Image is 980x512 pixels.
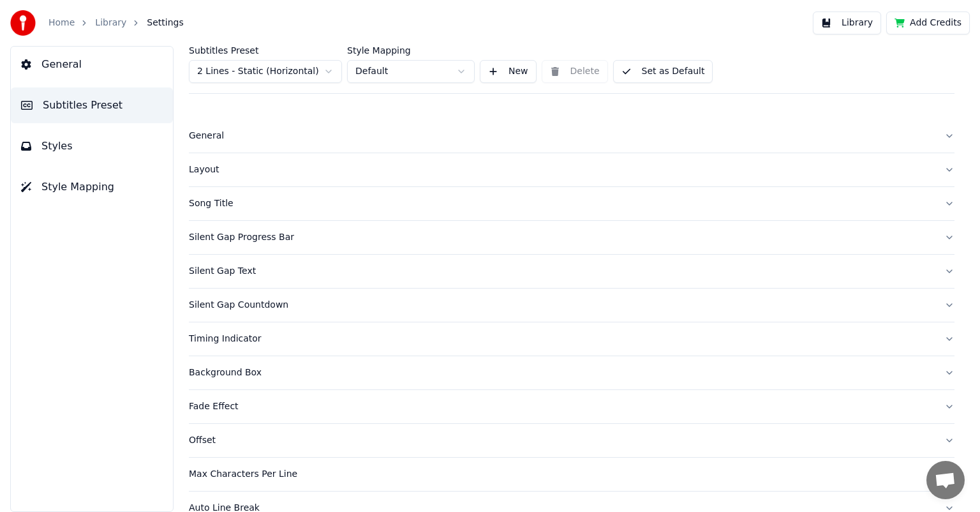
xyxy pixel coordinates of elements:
nav: breadcrumb [48,17,184,29]
div: Silent Gap Countdown [189,299,934,312]
button: Style Mapping [11,169,173,205]
div: Fade Effect [189,400,934,413]
button: Timing Indicator [189,322,954,356]
div: Background Box [189,366,934,379]
span: Styles [41,139,73,154]
button: Background Box [189,356,954,389]
button: Library [813,11,881,34]
div: Song Title [189,197,934,210]
span: Settings [147,17,183,29]
div: Layout [189,163,934,176]
button: Fade Effect [189,390,954,423]
button: Styles [11,128,173,164]
label: Subtitles Preset [189,46,342,55]
div: Offset [189,434,934,447]
a: Library [95,17,126,29]
button: Silent Gap Text [189,255,954,288]
button: Set as Default [613,60,713,83]
img: youka [10,10,36,36]
button: Offset [189,424,954,457]
div: Timing Indicator [189,333,934,345]
button: Add Credits [886,11,970,34]
div: Silent Gap Progress Bar [189,231,934,244]
button: Song Title [189,187,954,220]
button: Max Characters Per Line [189,458,954,491]
button: New [480,60,537,83]
button: Layout [189,153,954,186]
span: General [41,57,82,72]
span: Subtitles Preset [43,98,122,113]
button: Silent Gap Progress Bar [189,221,954,254]
div: Max Characters Per Line [189,468,934,481]
button: Subtitles Preset [11,87,173,123]
div: Open chat [926,461,965,499]
button: General [189,119,954,153]
label: Style Mapping [347,46,475,55]
div: General [189,130,934,142]
span: Style Mapping [41,179,114,195]
div: Silent Gap Text [189,265,934,278]
button: Silent Gap Countdown [189,289,954,322]
button: General [11,47,173,82]
a: Home [48,17,75,29]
